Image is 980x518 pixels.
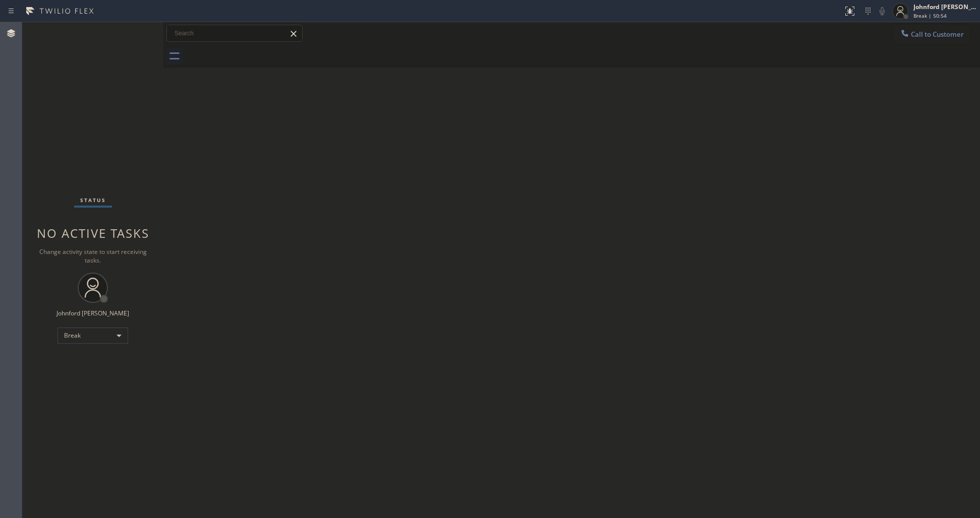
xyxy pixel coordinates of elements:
span: Call to Customer [911,30,964,39]
span: Break | 50:54 [913,12,947,19]
div: Johnford [PERSON_NAME] [56,309,129,317]
button: Call to Customer [893,25,970,44]
input: Search [167,25,302,41]
span: Status [80,197,106,204]
div: Break [57,328,128,344]
span: No active tasks [37,225,149,241]
button: Mute [875,4,889,18]
div: Johnford [PERSON_NAME] [913,3,977,11]
span: Change activity state to start receiving tasks. [39,247,147,265]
